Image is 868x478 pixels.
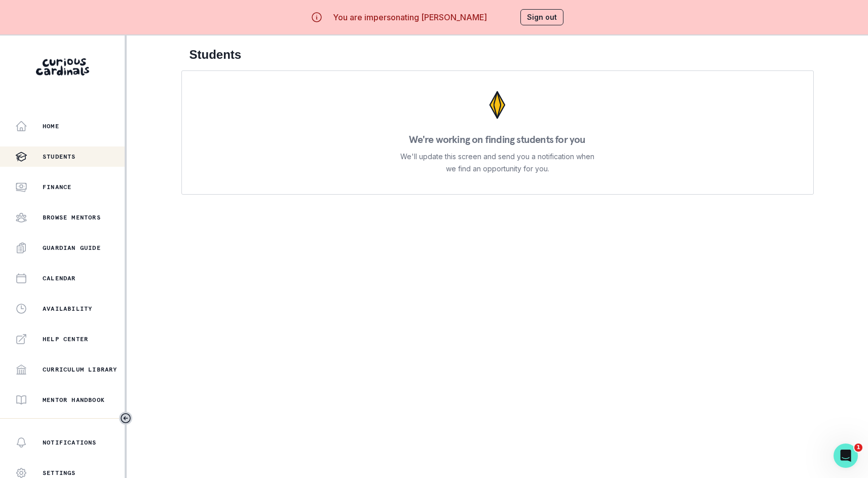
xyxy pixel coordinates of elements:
p: Curriculum Library [43,365,118,374]
h2: Students [190,48,806,62]
p: We're working on finding students for you [409,134,585,144]
p: Browse Mentors [43,213,101,222]
p: Calendar [43,274,76,282]
p: You are impersonating [PERSON_NAME] [333,11,487,23]
button: Toggle sidebar [119,412,132,425]
p: Finance [43,183,71,191]
p: Mentor Handbook [43,396,105,404]
p: Help Center [43,335,88,343]
p: Availability [43,305,92,313]
p: Notifications [43,438,97,447]
p: We'll update this screen and send you a notification when we find an opportunity for you. [400,151,595,175]
p: Students [43,153,76,161]
button: Sign out [520,9,563,25]
span: 1 [854,444,862,452]
p: Home [43,122,59,130]
p: Settings [43,469,76,477]
iframe: Intercom live chat [834,444,858,468]
img: Curious Cardinals Logo [36,58,89,76]
p: Guardian Guide [43,244,101,252]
